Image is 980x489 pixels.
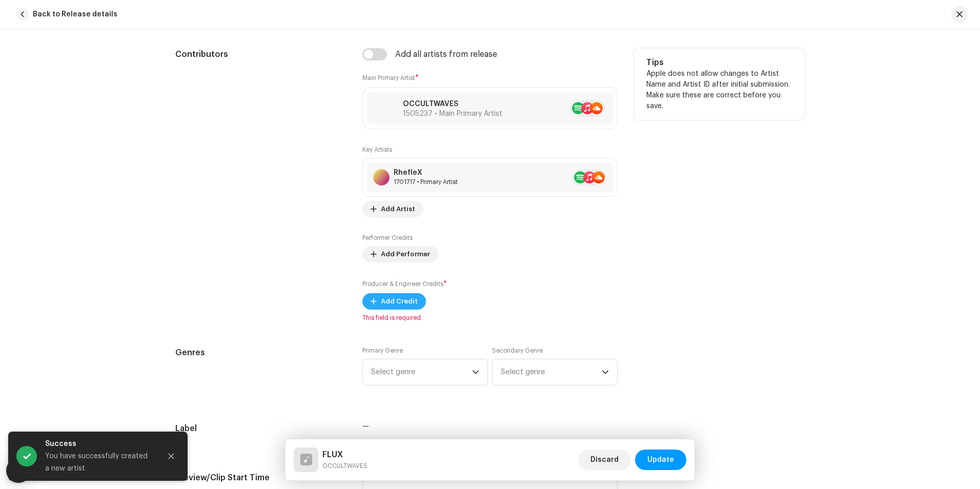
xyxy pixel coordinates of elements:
[394,178,458,186] div: Primary Artist
[381,291,418,312] span: Add Credit
[635,450,686,470] button: Update
[578,450,631,470] button: Discard
[161,446,181,466] button: Close
[472,359,479,385] div: dropdown trigger
[647,450,674,470] span: Update
[45,438,153,450] div: Success
[501,359,602,385] span: Select genre
[45,450,153,475] div: You have successfully created a new artist
[362,234,413,242] label: Performer Credits
[362,75,415,81] small: Main Primary Artist
[362,293,426,310] button: Add Credit
[362,314,618,322] span: This field is required.
[175,347,346,359] h5: Genres
[362,246,438,262] button: Add Performer
[403,110,502,117] span: 1505237 • Main Primary Artist
[322,461,367,471] small: FLUX
[395,50,497,58] div: Add all artists from release
[602,359,609,385] div: dropdown trigger
[322,449,367,461] h5: FLUX
[175,48,346,60] h5: Contributors
[371,359,472,385] span: Select genre
[590,450,619,470] span: Discard
[362,347,403,355] label: Primary Genre
[403,99,502,110] p: OCCULTWAVES
[175,467,346,488] h5: Preview/Clip Start Time
[381,244,430,264] span: Add Performer
[6,458,31,483] div: Open Intercom Messenger
[362,423,369,430] span: —
[362,201,423,217] button: Add Artist
[175,422,346,435] h5: Label
[492,347,543,355] label: Secondary Genre
[362,146,392,154] label: Key Artists
[362,281,443,287] small: Producer & Engineer Credits
[381,199,415,219] span: Add Artist
[646,56,792,69] h5: Tips
[374,98,395,118] img: e871dbe6-ed33-4b8e-abce-c16760cd8c03
[646,69,792,112] p: Apple does not allow changes to Artist Name and Artist ID after initial submission. Make sure the...
[394,169,458,177] div: RhefleX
